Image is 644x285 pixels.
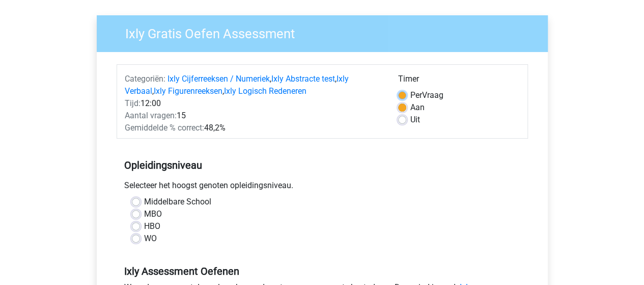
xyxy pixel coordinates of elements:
div: , , , , [117,73,390,97]
div: Timer [398,73,520,89]
label: Middelbare School [144,196,211,208]
span: Gemiddelde % correct: [125,123,204,133]
a: Ixly Abstracte test [271,74,335,84]
h3: Ixly Gratis Oefen Assessment [113,22,540,42]
label: Vraag [410,89,443,101]
a: Ixly Figurenreeksen [154,86,222,96]
h5: Ixly Assessment Oefenen [124,265,520,277]
span: Per [410,90,422,100]
div: 15 [117,110,390,122]
div: 12:00 [117,97,390,110]
label: Uit [410,114,420,126]
span: Aantal vragen: [125,111,177,120]
div: Selecteer het hoogst genoten opleidingsniveau. [117,179,528,196]
span: Categoriën: [125,74,165,84]
label: WO [144,232,157,245]
div: 48,2% [117,122,390,134]
h5: Opleidingsniveau [124,155,520,175]
a: Ixly Cijferreeksen / Numeriek [167,74,270,84]
label: HBO [144,220,160,232]
label: Aan [410,101,425,114]
a: Ixly Logisch Redeneren [224,86,306,96]
span: Tijd: [125,98,141,108]
label: MBO [144,208,162,220]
